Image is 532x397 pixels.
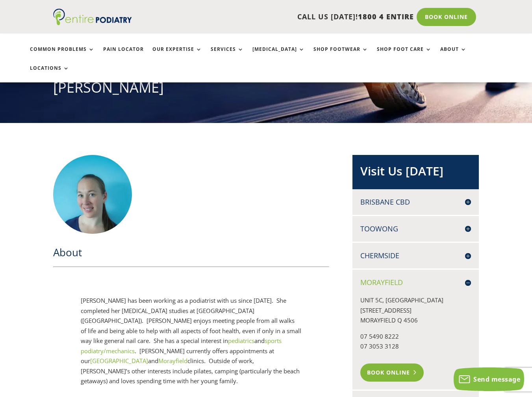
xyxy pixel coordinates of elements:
[360,278,471,287] h4: Morayfield
[360,197,471,207] h4: Brisbane CBD
[53,78,479,101] h1: [PERSON_NAME]
[53,9,132,25] img: logo (1)
[454,367,524,391] button: Send message
[90,357,148,365] a: [GEOGRAPHIC_DATA]
[360,224,471,234] h4: Toowong
[81,296,302,386] div: [PERSON_NAME] has been working as a podiatrist with us since [DATE]. She completed her [MEDICAL_D...
[81,337,282,355] a: sports podiatry/mechanics
[30,65,69,82] a: Locations
[360,332,471,358] p: 07 5490 8222 07 3053 3128
[473,375,520,384] span: Send message
[103,47,144,63] a: Pain Locator
[358,12,414,21] span: 1800 4 ENTIRE
[417,8,476,26] a: Book Online
[360,251,471,261] h4: Chermside
[211,47,244,63] a: Services
[30,47,95,63] a: Common Problems
[360,295,471,332] p: UNIT 5C, [GEOGRAPHIC_DATA] [STREET_ADDRESS] MORAYFIELD Q 4506
[313,47,368,63] a: Shop Footwear
[152,47,202,63] a: Our Expertise
[53,245,329,263] h2: About
[377,47,432,63] a: Shop Foot Care
[53,19,132,27] a: Entire Podiatry
[360,363,424,382] a: Book Online
[440,47,467,63] a: About
[53,155,132,234] img: Melissa Entire Podiatry Profile (2)
[252,47,305,63] a: [MEDICAL_DATA]
[360,163,471,183] h2: Visit Us [DATE]
[150,12,414,22] p: CALL US [DATE]!
[228,337,254,345] a: pediatrics
[158,357,187,365] a: Morayfield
